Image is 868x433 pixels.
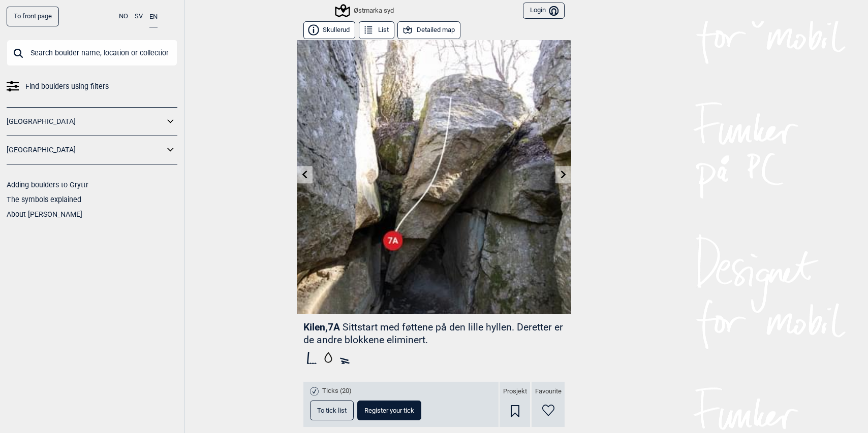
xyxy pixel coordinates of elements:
span: Kilen , 7A [303,321,340,333]
button: NO [119,7,128,26]
div: Østmarka syd [336,5,394,17]
div: Prosjekt [500,382,530,427]
a: Adding boulders to Gryttr [7,181,88,189]
span: To tick list [317,407,347,414]
button: Skullerud [303,21,355,39]
button: SV [135,7,143,26]
a: [GEOGRAPHIC_DATA] [7,143,164,157]
span: Find boulders using filters [25,79,109,94]
a: The symbols explained [7,195,81,204]
span: Ticks (20) [322,387,352,395]
input: Search boulder name, location or collection [7,40,177,66]
button: To tick list [310,401,354,420]
p: Sittstart med føttene på den lille hyllen. Deretter er de andre blokkene eliminert. [303,321,563,346]
button: Register your tick [357,401,421,420]
span: Register your tick [364,407,414,414]
button: EN [149,7,158,27]
a: To front page [7,7,59,26]
button: List [359,21,394,39]
a: Find boulders using filters [7,79,177,94]
button: Login [523,3,565,19]
button: Detailed map [397,21,460,39]
span: Favourite [535,387,562,396]
a: About [PERSON_NAME] [7,210,82,218]
img: Kilen 200329 [297,40,571,314]
a: [GEOGRAPHIC_DATA] [7,114,164,129]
